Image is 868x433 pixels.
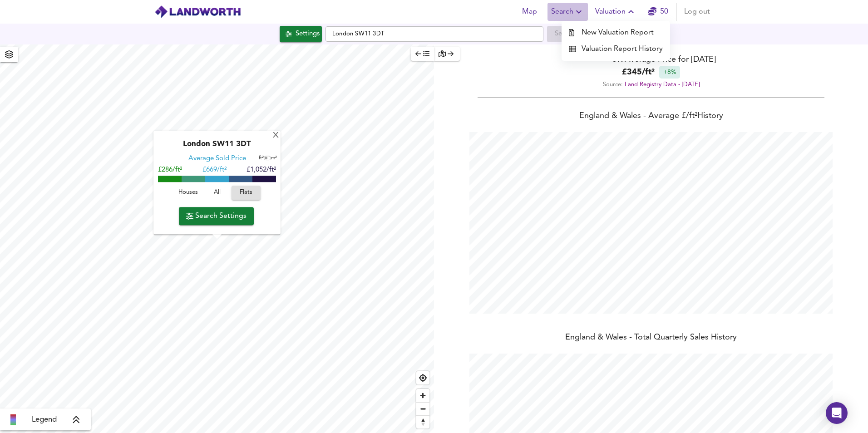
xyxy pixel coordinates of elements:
span: Search Settings [186,210,247,222]
button: Map [515,3,544,21]
span: £ 669/ft² [202,167,227,174]
input: Enter a location... [325,26,543,42]
span: Houses [176,188,200,198]
div: Average Sold Price [188,155,246,164]
button: Settings [280,26,322,42]
a: Valuation Report History [562,41,670,57]
a: 50 [648,5,668,18]
span: Valuation [595,5,636,18]
button: 50 [644,3,673,21]
span: Map [518,5,540,18]
button: Search Settings [179,207,254,225]
div: England & Wales - Average £/ ft² History [434,110,868,123]
button: Zoom out [416,402,429,415]
span: Search [551,5,584,18]
span: ft² [259,156,264,161]
button: All [202,186,232,200]
button: Find my location [416,371,429,384]
b: £ 345 / ft² [622,66,655,79]
div: Source: [434,79,868,91]
div: London SW11 3DT [158,140,276,155]
img: logo [154,5,241,19]
button: Log out [681,3,714,21]
span: Log out [684,5,710,18]
button: Houses [173,186,202,200]
span: All [205,188,229,198]
a: Land Registry Data - [DATE] [625,82,700,88]
span: m² [271,156,277,161]
button: Flats [232,186,261,200]
div: +8% [659,66,680,79]
div: X [272,132,280,140]
button: Valuation [592,3,640,21]
span: £286/ft² [158,167,182,174]
button: Zoom in [416,389,429,402]
div: Click to configure Search Settings [280,26,322,42]
span: Reset bearing to north [416,416,429,428]
div: England & Wales - Total Quarterly Sales History [434,332,868,344]
div: Enable a Source before running a Search [547,26,588,42]
button: Search [547,3,588,21]
button: Reset bearing to north [416,415,429,428]
span: £1,052/ft² [247,167,276,174]
span: Flats [236,188,256,198]
div: Settings [296,28,320,40]
div: Open Intercom Messenger [826,402,848,424]
a: New Valuation Report [562,25,670,41]
span: Legend [32,414,57,425]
